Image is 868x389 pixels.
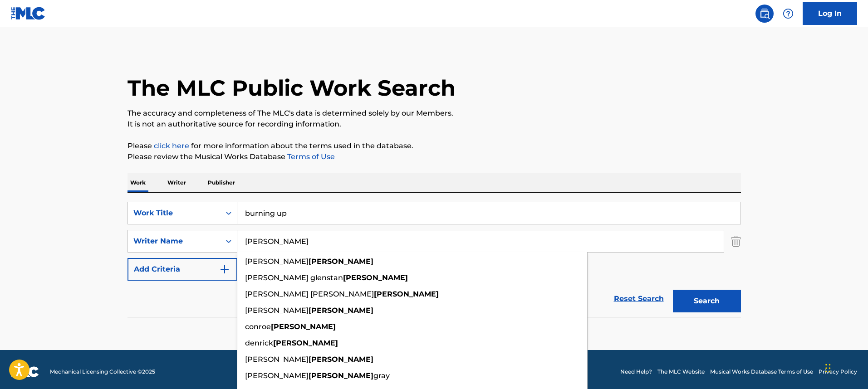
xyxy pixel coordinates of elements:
[245,339,273,347] span: denrick
[309,371,373,380] strong: [PERSON_NAME]
[759,8,770,19] img: search
[128,202,741,317] form: Search Form
[128,141,741,151] p: Please for more information about the terms used in the database.
[219,264,230,275] img: 9d2ae6d4665cec9f34b9.svg
[373,371,390,380] span: gray
[245,290,374,298] span: [PERSON_NAME] [PERSON_NAME]
[128,108,741,119] p: The accuracy and completeness of The MLC's data is determined solely by our Members.
[620,368,652,376] a: Need Help?
[825,355,831,382] div: Trascina
[309,355,373,364] strong: [PERSON_NAME]
[779,5,797,23] div: Help
[783,8,794,19] img: help
[205,173,238,192] p: Publisher
[11,7,46,20] img: MLC Logo
[609,289,668,309] a: Reset Search
[819,368,857,376] a: Privacy Policy
[273,339,338,347] strong: [PERSON_NAME]
[803,2,857,25] a: Log In
[245,257,309,266] span: [PERSON_NAME]
[374,290,439,298] strong: [PERSON_NAME]
[245,355,309,364] span: [PERSON_NAME]
[128,151,741,162] p: Please review the Musical Works Database
[154,141,189,150] a: click here
[657,368,705,376] a: The MLC Website
[245,306,309,315] span: [PERSON_NAME]
[343,273,408,282] strong: [PERSON_NAME]
[710,368,813,376] a: Musical Works Database Terms of Use
[285,152,335,161] a: Terms of Use
[128,74,456,102] h1: The MLC Public Work Search
[128,173,148,192] p: Work
[50,368,155,376] span: Mechanical Licensing Collective © 2025
[128,119,741,130] p: It is not an authoritative source for recording information.
[133,208,215,219] div: Work Title
[755,5,774,23] a: Public Search
[823,345,868,389] div: Widget chat
[309,257,373,266] strong: [PERSON_NAME]
[271,322,336,331] strong: [PERSON_NAME]
[245,273,343,282] span: [PERSON_NAME] glenstan
[731,230,741,253] img: Delete Criterion
[128,258,237,281] button: Add Criteria
[245,322,271,331] span: conroe
[823,345,868,389] iframe: Chat Widget
[245,371,309,380] span: [PERSON_NAME]
[165,173,189,192] p: Writer
[673,290,741,312] button: Search
[133,236,215,247] div: Writer Name
[309,306,373,315] strong: [PERSON_NAME]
